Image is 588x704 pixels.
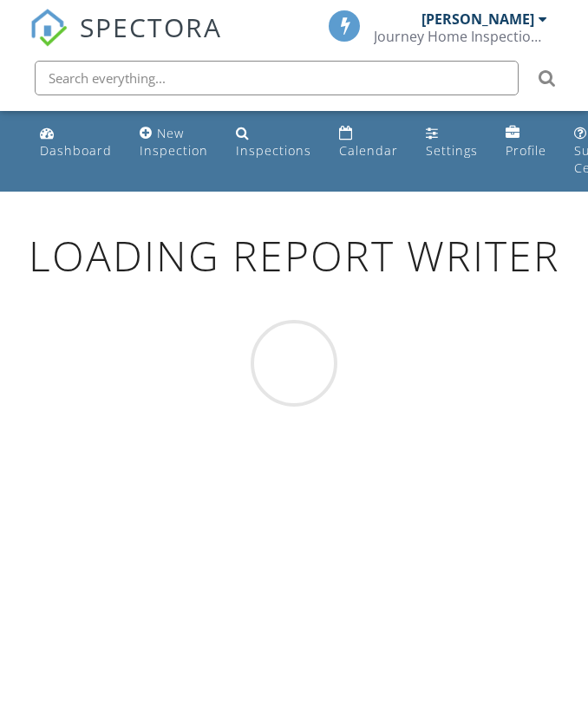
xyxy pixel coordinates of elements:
[339,142,398,159] div: Calendar
[29,9,68,47] img: The Best Home Inspection Software - Spectora
[421,10,534,28] div: [PERSON_NAME]
[419,118,485,167] a: Settings
[506,142,546,159] div: Profile
[332,118,405,167] a: Calendar
[33,118,119,167] a: Dashboard
[374,28,547,45] div: Journey Home Inspection Services
[229,118,318,167] a: Inspections
[80,9,222,45] span: SPECTORA
[29,23,222,60] a: SPECTORA
[40,142,112,159] div: Dashboard
[236,142,311,159] div: Inspections
[426,142,478,159] div: Settings
[133,118,215,167] a: New Inspection
[140,125,208,159] div: New Inspection
[499,118,553,167] a: Profile
[35,61,519,95] input: Search everything...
